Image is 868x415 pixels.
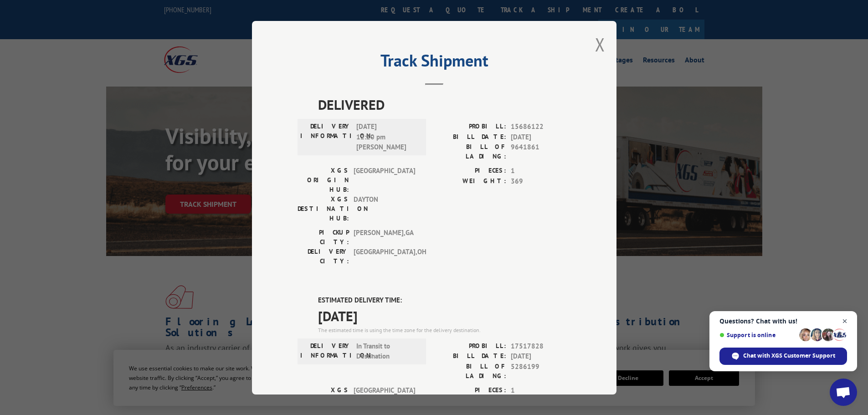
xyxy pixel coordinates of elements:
label: BILL DATE: [434,132,506,142]
span: Close chat [839,316,851,327]
span: In Transit to Destination [356,341,418,361]
label: ESTIMATED DELIVERY TIME: [318,295,571,306]
label: PIECES: [434,166,506,176]
span: 5286199 [511,361,571,380]
label: PIECES: [434,385,506,395]
span: 15686122 [511,122,571,132]
div: The estimated time is using the time zone for the delivery destination. [318,326,571,334]
span: [DATE] [511,132,571,142]
button: Close modal [595,32,605,56]
label: DELIVERY INFORMATION: [300,341,352,361]
span: [DATE] 12:20 pm [PERSON_NAME] [356,122,418,153]
span: 1 [511,385,571,395]
label: BILL OF LADING: [434,142,506,161]
label: PICKUP CITY: [298,228,349,247]
label: BILL OF LADING: [434,361,506,380]
label: DELIVERY INFORMATION: [300,122,352,153]
span: [GEOGRAPHIC_DATA] [354,166,415,195]
div: Chat with XGS Customer Support [719,348,847,365]
div: Open chat [830,379,857,406]
span: [GEOGRAPHIC_DATA] [354,385,415,414]
span: [PERSON_NAME] , GA [354,228,415,247]
span: 1 [511,166,571,176]
span: Support is online [719,332,796,338]
span: [DATE] [511,351,571,362]
span: DELIVERED [318,94,571,115]
label: XGS ORIGIN HUB: [298,166,349,195]
label: BILL DATE: [434,351,506,362]
span: Questions? Chat with us! [719,318,847,325]
span: DAYTON [354,195,415,223]
span: 9641861 [511,142,571,161]
span: Chat with XGS Customer Support [743,352,835,360]
label: DELIVERY CITY: [298,247,349,266]
label: XGS DESTINATION HUB: [298,195,349,223]
span: [DATE] [318,305,571,326]
label: WEIGHT: [434,176,506,186]
label: PROBILL: [434,122,506,132]
h2: Track Shipment [298,54,571,72]
label: PROBILL: [434,341,506,351]
span: [GEOGRAPHIC_DATA] , OH [354,247,415,266]
span: 369 [511,176,571,186]
span: 17517828 [511,341,571,351]
label: XGS ORIGIN HUB: [298,385,349,414]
